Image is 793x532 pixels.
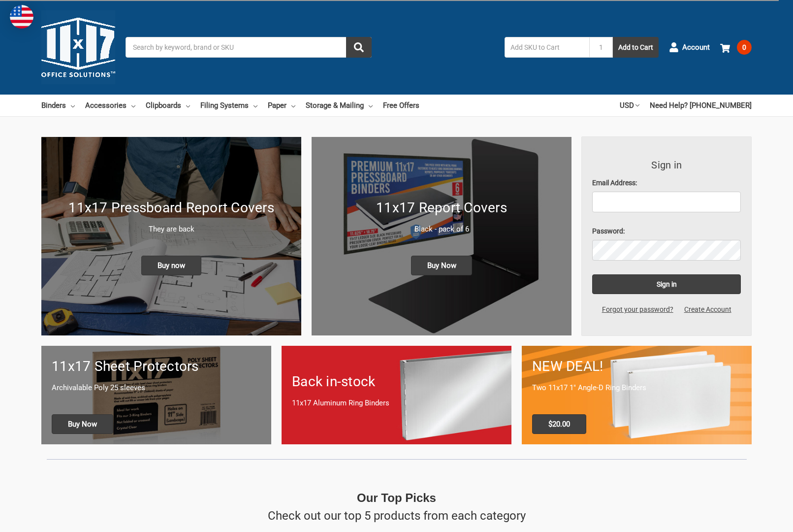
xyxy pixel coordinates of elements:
[322,198,561,218] h1: 11x17 Report Covers
[737,40,752,55] span: 0
[52,356,261,377] h1: 11x17 Sheet Protectors
[52,414,113,434] span: Buy Now
[682,42,710,53] span: Account
[306,95,373,116] a: Storage & Mailing
[679,304,737,315] a: Create Account
[522,346,752,444] a: 11x17 Binder 2-pack only $20.00 NEW DEAL! Two 11x17 1" Angle-D Ring Binders $20.00
[532,382,741,394] p: Two 11x17 1" Angle-D Ring Binders
[268,507,526,525] p: Check out our top 5 products from each category
[592,178,741,188] label: Email Address:
[10,5,33,29] img: duty and tax information for United States
[282,346,511,444] a: Back in-stock 11x17 Aluminum Ring Binders
[620,95,639,116] a: USD
[292,398,501,409] p: 11x17 Aluminum Ring Binders
[141,256,201,275] span: Buy now
[41,137,301,335] img: New 11x17 Pressboard Binders
[597,304,679,315] a: Forgot your password?
[592,274,741,294] input: Sign in
[52,198,291,218] h1: 11x17 Pressboard Report Covers
[41,95,75,116] a: Binders
[312,137,571,335] img: 11x17 Report Covers
[357,489,436,507] p: Our Top Picks
[592,158,741,172] h3: Sign in
[312,137,571,335] a: 11x17 Report Covers 11x17 Report Covers Black - pack of 6 Buy Now
[613,37,659,58] button: Add to Cart
[52,382,261,394] p: Archivalable Poly 25 sleeves
[146,95,190,116] a: Clipboards
[592,226,741,236] label: Password:
[720,34,752,60] a: 0
[532,356,741,377] h1: NEW DEAL!
[322,224,561,235] p: Black - pack of 6
[383,95,419,116] a: Free Offers
[52,224,291,235] p: They are back
[41,346,271,444] a: 11x17 sheet protectors 11x17 Sheet Protectors Archivalable Poly 25 sleeves Buy Now
[268,95,295,116] a: Paper
[41,137,301,335] a: New 11x17 Pressboard Binders 11x17 Pressboard Report Covers They are back Buy now
[126,37,372,58] input: Search by keyword, brand or SKU
[650,95,752,116] a: Need Help? [PHONE_NUMBER]
[200,95,257,116] a: Filing Systems
[85,95,135,116] a: Accessories
[505,37,589,58] input: Add SKU to Cart
[532,414,586,434] span: $20.00
[411,256,473,275] span: Buy Now
[292,371,501,392] h1: Back in-stock
[669,34,710,60] a: Account
[41,10,115,84] img: 11x17.com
